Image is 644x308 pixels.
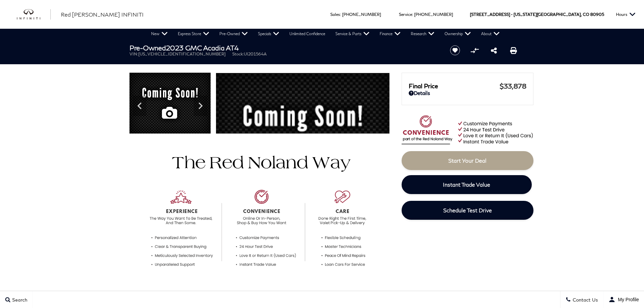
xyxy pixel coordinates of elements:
span: Instant Trade Value [443,181,490,188]
a: Schedule Test Drive [402,201,533,220]
a: Share this Pre-Owned 2023 GMC Acadia AT4 [491,46,497,54]
a: Final Price $33,878 [409,82,526,90]
span: Sales [330,12,340,17]
a: [STREET_ADDRESS] • [US_STATE][GEOGRAPHIC_DATA], CO 80905 [470,12,604,17]
a: [PHONE_NUMBER] [414,12,453,17]
a: Red [PERSON_NAME] INFINITI [61,10,144,19]
a: About [476,29,505,39]
span: Contact Us [571,297,598,303]
a: Pre-Owned [214,29,253,39]
a: Express Store [173,29,214,39]
a: Print this Pre-Owned 2023 GMC Acadia AT4 [510,46,517,54]
strong: Pre-Owned [129,44,166,52]
a: infiniti [17,9,51,20]
a: New [146,29,173,39]
a: Unlimited Confidence [284,29,330,39]
span: : [412,12,413,17]
a: Instant Trade Value [402,175,532,194]
span: UI201564A [244,51,267,56]
a: Specials [253,29,284,39]
button: user-profile-menu [603,291,644,308]
a: Service & Parts [330,29,375,39]
span: Red [PERSON_NAME] INFINITI [61,11,144,18]
span: VIN: [129,51,138,56]
button: Save vehicle [448,45,462,56]
span: : [340,12,341,17]
span: Start Your Deal [448,157,486,164]
span: My Profile [615,297,639,302]
span: [US_VEHICLE_IDENTIFICATION_NUMBER] [138,51,225,56]
a: Start Your Deal [402,151,533,170]
a: [PHONE_NUMBER] [342,12,381,17]
span: Stock: [232,51,244,56]
a: Details [409,90,526,96]
span: $33,878 [500,82,526,90]
img: INFINITI [17,9,51,20]
a: Finance [375,29,406,39]
h1: 2023 GMC Acadia AT4 [129,44,439,51]
span: Schedule Test Drive [443,207,492,213]
img: Used 2023 White Frost Tricoat GMC AT4 image 1 [216,73,390,207]
button: Compare vehicle [470,45,480,55]
span: Search [10,297,27,303]
span: Service [399,12,412,17]
img: Used 2023 White Frost Tricoat GMC AT4 image 1 [129,73,211,135]
span: Final Price [409,82,500,90]
nav: Main Navigation [146,29,505,39]
a: Research [406,29,439,39]
a: Ownership [439,29,476,39]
